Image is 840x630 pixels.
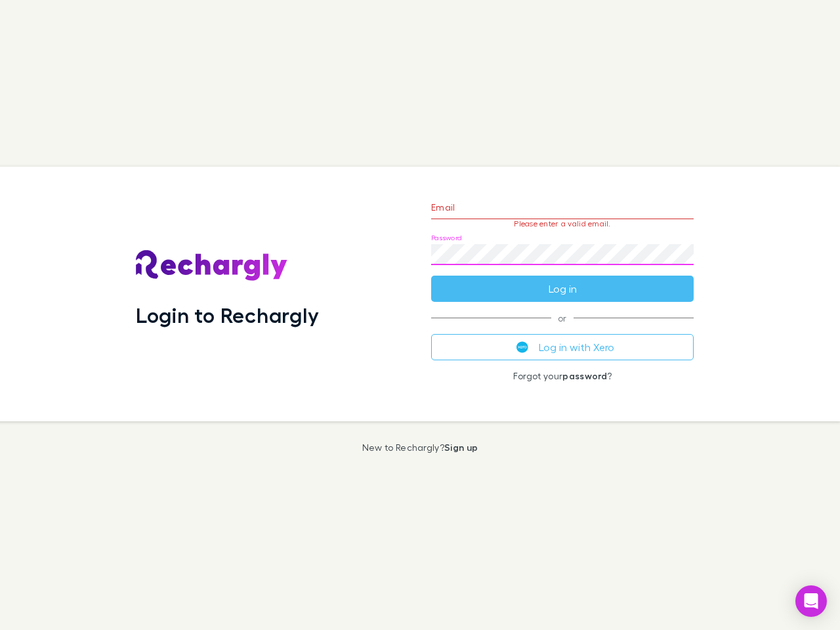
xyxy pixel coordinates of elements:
[136,303,319,327] h1: Login to Rechargly
[431,371,694,381] p: Forgot your ?
[362,442,478,453] p: New to Rechargly?
[795,585,827,617] div: Open Intercom Messenger
[562,370,607,381] a: password
[431,334,694,360] button: Log in with Xero
[431,219,694,228] p: Please enter a valid email.
[431,276,694,302] button: Log in
[516,341,528,353] img: Xero's logo
[136,250,288,282] img: Rechargly's Logo
[444,442,478,453] a: Sign up
[431,233,462,243] label: Password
